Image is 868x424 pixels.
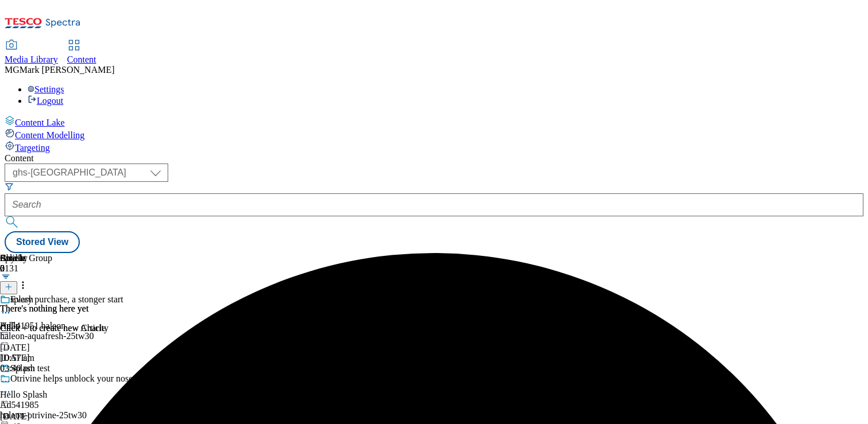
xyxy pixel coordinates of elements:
div: Otrivine helps unblock your nose in 2 minutes [10,374,180,384]
button: Stored View [5,231,80,253]
a: Settings [28,84,64,94]
span: Media Library [5,55,58,64]
span: Targeting [15,143,50,153]
a: Media Library [5,41,58,65]
input: Search [5,193,863,216]
div: Every purchase, a stonger start [10,294,123,305]
a: Content Lake [5,115,863,128]
div: Content [5,153,863,164]
span: Mark [PERSON_NAME] [20,65,115,75]
span: Content Lake [15,118,65,127]
a: Logout [28,96,63,106]
svg: Search Filters [5,182,14,191]
a: Targeting [5,141,863,153]
span: Content Modelling [15,130,84,140]
a: Content [67,41,96,65]
span: Content [67,55,96,64]
a: Content Modelling [5,128,863,141]
span: MG [5,65,20,75]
